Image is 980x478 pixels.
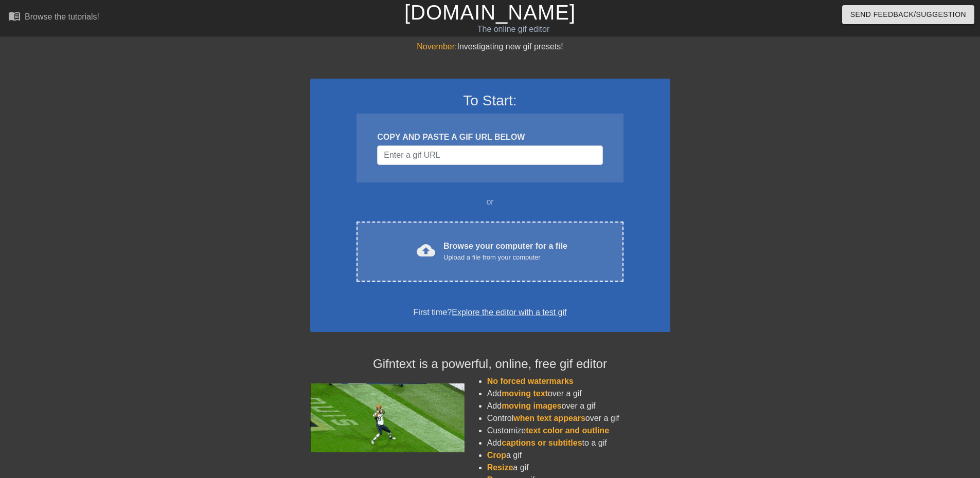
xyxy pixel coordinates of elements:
[487,451,506,459] span: Crop
[443,252,567,263] div: Upload a file from your computer
[487,425,670,437] li: Customize
[337,196,644,208] div: or
[310,41,670,53] div: Investigating new gif presets!
[443,240,567,263] div: Browse your computer for a file
[502,401,561,410] span: moving images
[324,92,657,109] h3: To Start:
[25,12,99,21] div: Browse the tutorials!
[526,426,609,435] span: text color and outline
[377,145,602,165] input: Username
[842,5,974,24] button: Send Feedback/Suggestion
[502,389,548,398] span: moving text
[487,377,574,385] span: No forced watermarks
[417,42,457,51] span: November:
[487,412,670,425] li: Control over a gif
[502,438,582,447] span: captions or subtitles
[8,10,21,22] span: menu_book
[324,306,657,319] div: First time?
[310,357,670,372] h4: Gifntext is a powerful, online, free gif editor
[377,131,602,143] div: COPY AND PASTE A GIF URL BELOW
[487,462,670,474] li: a gif
[8,10,99,26] a: Browse the tutorials!
[487,400,670,412] li: Add over a gif
[487,463,513,472] span: Resize
[850,8,966,21] span: Send Feedback/Suggestion
[417,241,435,260] span: cloud_upload
[487,437,670,449] li: Add to a gif
[487,449,670,462] li: a gif
[513,414,585,422] span: when text appears
[404,1,576,24] a: [DOMAIN_NAME]
[487,388,670,400] li: Add over a gif
[310,383,465,452] img: football_small.gif
[332,23,695,35] div: The online gif editor
[452,308,566,317] a: Explore the editor with a test gif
